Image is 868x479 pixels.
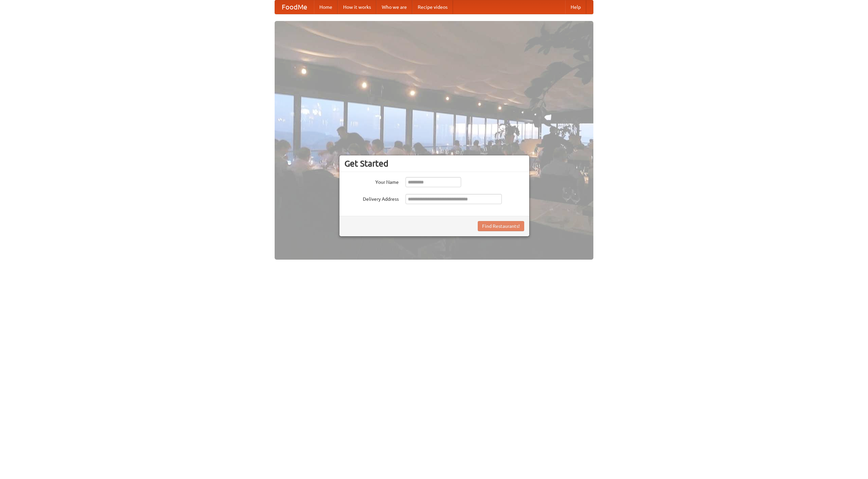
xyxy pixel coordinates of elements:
h3: Get Started [344,158,524,169]
label: Delivery Address [344,194,399,202]
a: Who we are [376,0,412,14]
a: Recipe videos [412,0,453,14]
a: Home [314,0,338,14]
a: Help [565,0,586,14]
button: Find Restaurants! [478,221,524,231]
a: FoodMe [275,0,314,14]
label: Your Name [344,177,399,186]
a: How it works [338,0,376,14]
